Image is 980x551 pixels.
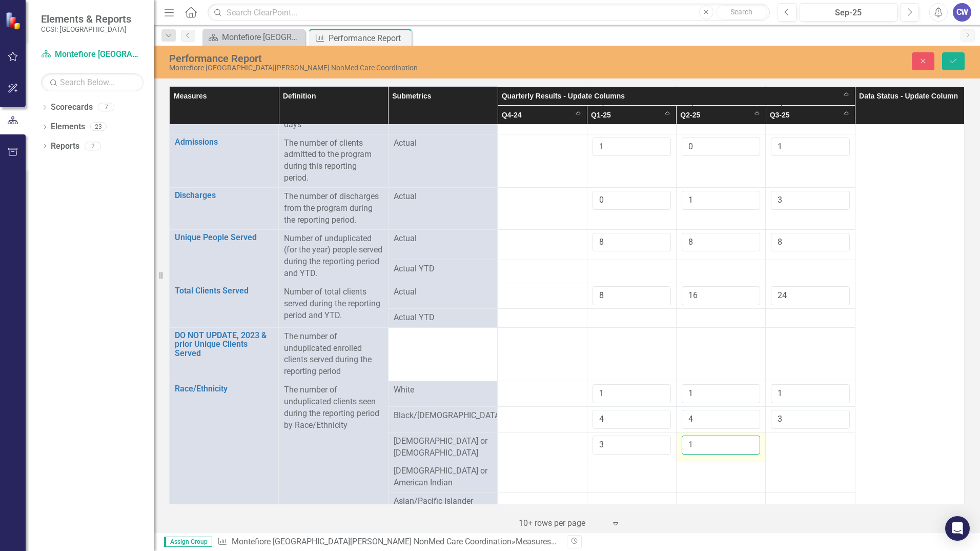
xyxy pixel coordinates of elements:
span: Assign Group [164,537,212,547]
span: Actual [394,137,492,149]
div: 2 [85,142,101,150]
input: Search ClearPoint... [208,4,770,22]
img: ClearPoint Strategy [5,12,23,30]
div: Performance Report [169,53,615,64]
span: Actual [394,191,492,203]
p: The number of discharges from the program during the reporting period. [284,191,382,226]
button: Sep-25 [800,3,897,22]
p: The number of clients admitted to the program during this reporting period. [284,137,382,184]
span: Search [730,8,752,16]
div: 7 [98,103,114,112]
input: Search Below... [41,73,144,91]
a: Elements [51,121,85,133]
span: Actual YTD [394,263,492,275]
a: Discharges [175,191,273,200]
p: Number of total clients served during the reporting period and YTD. [284,286,382,322]
div: Open Intercom Messenger [945,516,970,541]
a: Total Clients Served [175,286,273,296]
span: [DEMOGRAPHIC_DATA] or [DEMOGRAPHIC_DATA] [394,436,492,459]
span: Elements & Reports [41,13,131,25]
p: Number of unduplicated (for the year) people served during the reporting period and YTD. [284,233,382,280]
button: Search [716,5,767,19]
a: Reports [51,141,79,152]
div: Sep-25 [803,7,894,19]
div: Performance Report [329,32,409,45]
a: Montefiore [GEOGRAPHIC_DATA][PERSON_NAME] NonMed Care Coordination [232,537,512,546]
div: Montefiore [GEOGRAPHIC_DATA][PERSON_NAME] NonMed Care Coordination [169,64,615,72]
p: The number of unduplicated enrolled clients served during the reporting period [284,331,382,378]
div: Montefiore [GEOGRAPHIC_DATA][PERSON_NAME] Page [222,31,302,44]
small: CCSI: [GEOGRAPHIC_DATA] [41,25,131,33]
button: CW [953,3,971,22]
span: Actual [394,233,492,245]
div: » » [217,536,559,548]
a: Montefiore [GEOGRAPHIC_DATA][PERSON_NAME] Page [205,31,302,44]
span: Actual YTD [394,312,492,324]
span: Black/[DEMOGRAPHIC_DATA] [394,410,492,422]
div: 23 [90,123,107,131]
span: White [394,384,492,396]
a: Measures [516,537,557,546]
a: DO NOT UPDATE, 2023 & prior Unique Clients Served [175,331,273,358]
span: [DEMOGRAPHIC_DATA] or American Indian [394,465,492,489]
a: Scorecards [51,102,93,113]
a: Admissions [175,137,273,147]
span: Asian/Pacific Islander [394,496,492,507]
a: Montefiore [GEOGRAPHIC_DATA][PERSON_NAME] NonMed Care Coordination [41,49,144,61]
a: Race/Ethnicity [175,384,273,393]
div: The number of unduplicated clients seen during the reporting period by Race/Ethnicity [284,384,382,431]
span: Actual [394,286,492,298]
a: Unique People Served [175,233,273,242]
